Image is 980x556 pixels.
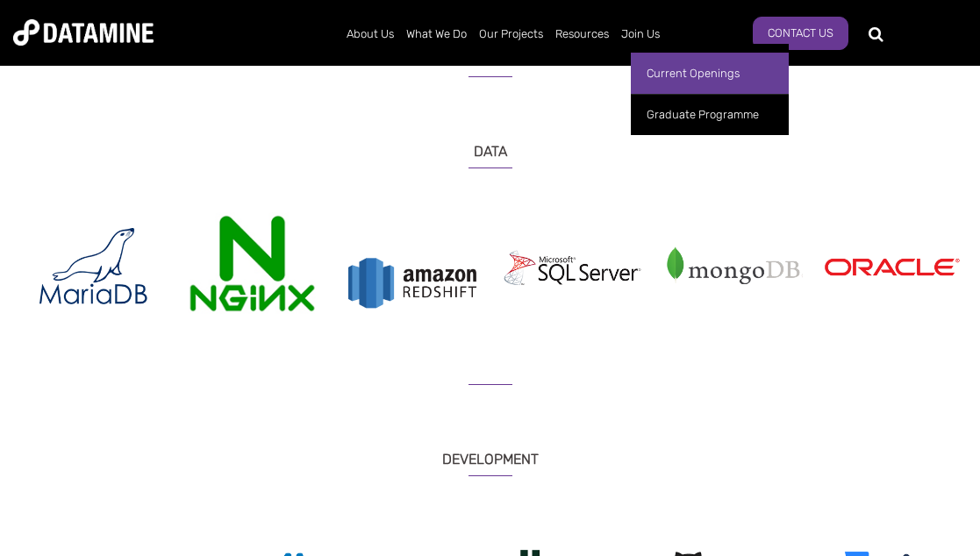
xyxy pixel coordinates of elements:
h3: DATA [13,121,967,168]
img: Datamine [13,19,154,46]
img: nginx [182,212,324,314]
img: oracle-230.png [820,212,962,321]
img: MongoDB-230.png [661,212,803,318]
h3: DEVELOPMENT [13,429,967,476]
img: maria-db-230.png [22,212,164,321]
a: Join Us [615,11,666,57]
a: Our Projects [473,11,549,57]
a: Current Openings [631,53,789,94]
img: amazonredshift [341,212,483,354]
a: Contact Us [753,17,848,50]
a: Resources [549,11,615,57]
a: What We Do [400,11,473,57]
img: microsoft-sql-server-230.png [501,212,643,321]
a: About Us [340,11,400,57]
a: Graduate Programme [631,94,789,135]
